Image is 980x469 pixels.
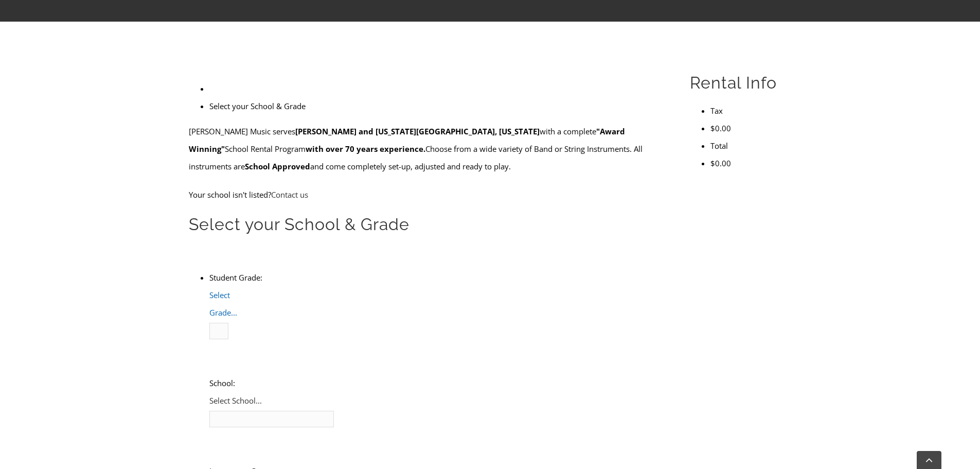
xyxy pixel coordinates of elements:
li: Total [710,137,791,154]
p: [PERSON_NAME] Music serves with a complete School Rental Program Choose from a wide variety of Ba... [189,123,666,175]
strong: with over 70 years experience. [306,144,425,154]
a: Contact us [271,189,308,200]
span: Select Grade... [209,290,237,318]
label: School: [209,378,235,388]
strong: School Approved [245,161,310,171]
h2: Rental Info [690,72,791,94]
li: Tax [710,102,791,119]
span: Select School... [209,395,262,406]
li: $0.00 [710,119,791,137]
strong: [PERSON_NAME] and [US_STATE][GEOGRAPHIC_DATA], [US_STATE] [295,126,540,136]
li: $0.00 [710,154,791,172]
label: Student Grade: [209,272,262,283]
li: Select your School & Grade [209,97,666,115]
h2: Select your School & Grade [189,214,666,235]
p: Your school isn't listed? [189,186,666,203]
